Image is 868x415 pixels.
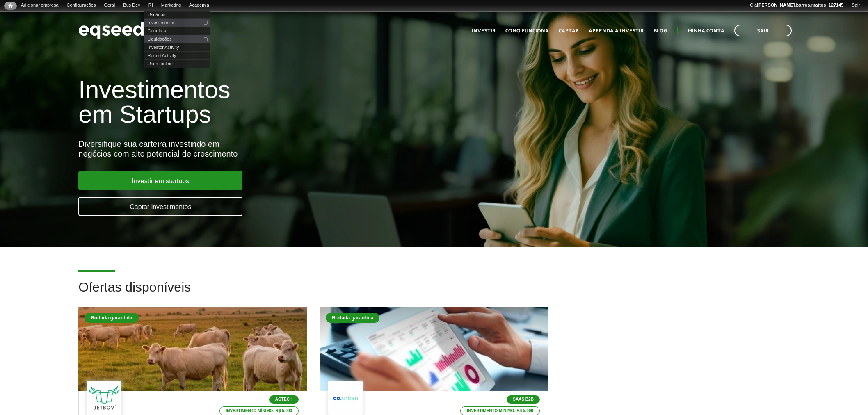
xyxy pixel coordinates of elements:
[78,171,242,190] a: Investir em startups
[269,395,299,404] p: Agtech
[653,28,667,34] a: Blog
[100,2,119,9] a: Geral
[4,2,17,10] a: Início
[78,197,242,216] a: Captar investimentos
[734,25,792,36] a: Sair
[157,2,185,9] a: Marketing
[78,20,144,41] img: EqSeed
[78,78,500,127] h1: Investimentos em Startups
[78,280,789,307] h2: Ofertas disponíveis
[847,2,864,9] a: Sair
[589,28,644,34] a: Aprenda a investir
[144,10,210,18] a: Usuários
[472,28,496,34] a: Investir
[505,28,549,34] a: Como funciona
[507,395,540,404] p: SaaS B2B
[17,2,63,9] a: Adicionar empresa
[746,2,847,9] a: Olá[PERSON_NAME].barros.mattos_127145
[119,2,144,9] a: Bus Dev
[559,28,579,34] a: Captar
[757,2,843,7] strong: [PERSON_NAME].barros.mattos_127145
[688,28,724,34] a: Minha conta
[78,139,500,159] div: Diversifique sua carteira investindo em negócios com alto potencial de crescimento
[326,313,379,323] div: Rodada garantida
[8,3,13,9] span: Início
[85,313,138,323] div: Rodada garantida
[63,2,100,9] a: Configurações
[185,2,213,9] a: Academia
[144,2,157,9] a: RI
